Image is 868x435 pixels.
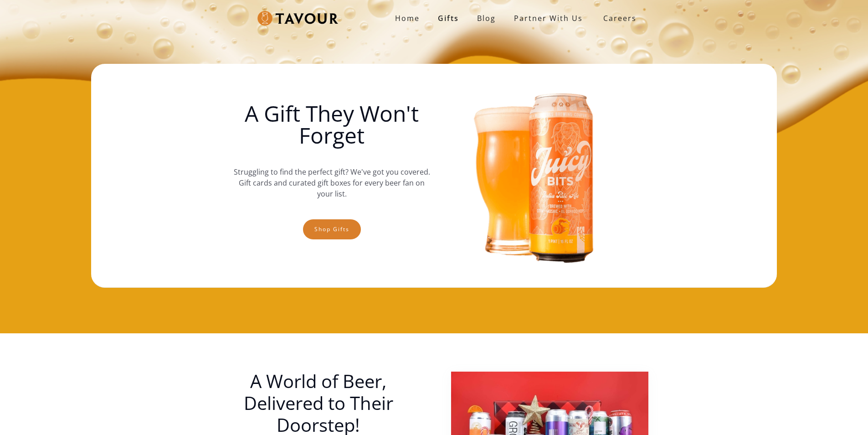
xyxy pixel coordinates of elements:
a: Gifts [429,9,468,27]
a: partner with us [505,9,592,27]
a: Blog [468,9,505,27]
a: Shop gifts [303,219,361,239]
h1: A Gift They Won't Forget [233,103,430,146]
strong: Home [395,13,420,23]
a: Careers [592,5,643,31]
p: Struggling to find the perfect gift? We've got you covered. Gift cards and curated gift boxes for... [233,157,430,208]
strong: Careers [603,9,637,27]
a: Home [386,9,429,27]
